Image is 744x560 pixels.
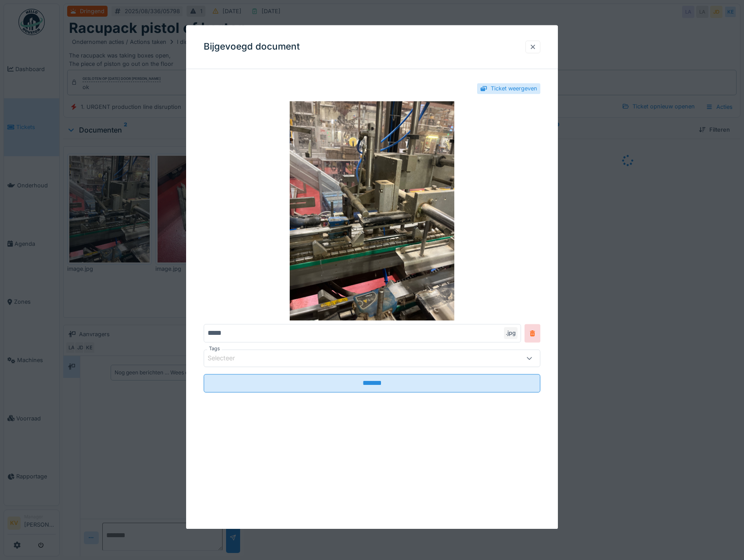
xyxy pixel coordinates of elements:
[204,101,541,321] img: 5d80c81a-0958-417d-a1f4-3b0c586a5a59-image.jpg
[207,345,222,353] label: Tags
[204,41,300,52] h3: Bijgevoegd document
[504,327,518,339] div: .jpg
[491,84,537,93] div: Ticket weergeven
[208,354,247,363] div: Selecteer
